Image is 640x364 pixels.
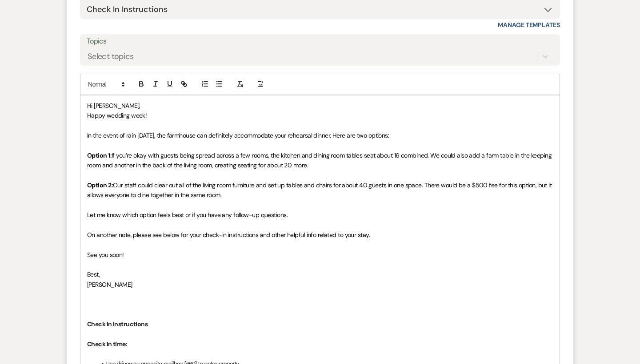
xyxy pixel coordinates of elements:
[87,231,370,239] span: On another note, please see below for your check-in instructions and other helpful info related t...
[87,181,553,199] span: Our staff could clear out all of the living room furniture and set up tables and chairs for about...
[87,35,553,48] label: Topics
[87,111,147,119] span: Happy wedding week!
[87,340,127,348] strong: Check in time:
[87,151,112,159] strong: Option 1:
[87,151,553,169] span: If you’re okay with guests being spread across a few rooms, the kitchen and dining room tables se...
[87,211,288,219] span: Let me know which option feels best or if you have any follow-up questions.
[87,131,389,139] span: In the event of rain [DATE], the farmhouse can definitely accommodate your rehearsal dinner. Here...
[87,181,113,189] strong: Option 2:
[87,102,140,110] span: Hi [PERSON_NAME],
[87,320,148,328] strong: Check in Instructions
[87,281,132,289] span: [PERSON_NAME]
[88,50,134,62] div: Select topics
[87,251,124,259] span: See you soon!
[498,21,560,29] a: Manage Templates
[87,270,100,278] span: Best,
